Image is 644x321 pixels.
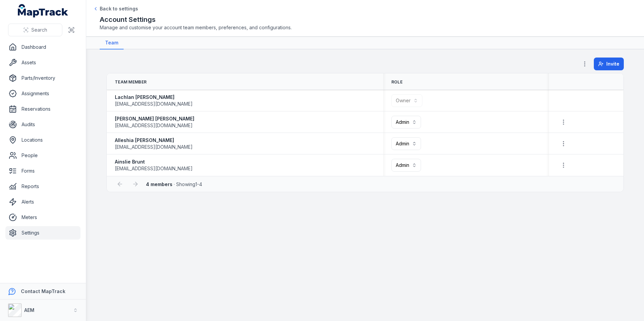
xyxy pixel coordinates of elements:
strong: 4 members [146,181,172,187]
a: Settings [5,226,80,240]
span: Team Member [115,79,147,85]
strong: Ainslie Brunt [115,158,193,165]
a: Locations [5,133,80,147]
span: Manage and customise your account team members, preferences, and configurations. [100,24,631,31]
button: Search [8,24,62,36]
button: Admin [391,159,421,172]
a: Forms [5,164,80,178]
a: MapTrack [18,4,68,17]
button: Admin [391,116,421,129]
a: People [5,149,80,162]
span: [EMAIL_ADDRESS][DOMAIN_NAME] [115,101,193,107]
strong: AEM [24,307,34,313]
a: Parts/Inventory [5,71,80,85]
a: Assets [5,56,80,69]
a: Reservations [5,102,80,116]
strong: Lachlan [PERSON_NAME] [115,94,193,101]
a: Dashboard [5,40,80,54]
span: Search [31,27,47,33]
span: [EMAIL_ADDRESS][DOMAIN_NAME] [115,122,193,129]
h2: Account Settings [100,15,631,24]
a: Audits [5,118,80,131]
button: Invite [594,58,624,70]
a: Alerts [5,195,80,209]
a: Assignments [5,87,80,100]
a: Back to settings [93,5,138,12]
strong: Alleshia [PERSON_NAME] [115,137,193,144]
a: Team [100,37,124,49]
span: Role [391,79,402,85]
a: Meters [5,211,80,224]
a: Reports [5,180,80,193]
strong: [PERSON_NAME] [PERSON_NAME] [115,115,194,122]
button: Admin [391,137,421,150]
span: [EMAIL_ADDRESS][DOMAIN_NAME] [115,165,193,172]
strong: Contact MapTrack [21,288,65,294]
span: [EMAIL_ADDRESS][DOMAIN_NAME] [115,144,193,150]
span: · Showing 1 - 4 [146,181,202,187]
span: Invite [606,61,619,67]
span: Back to settings [100,5,138,12]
